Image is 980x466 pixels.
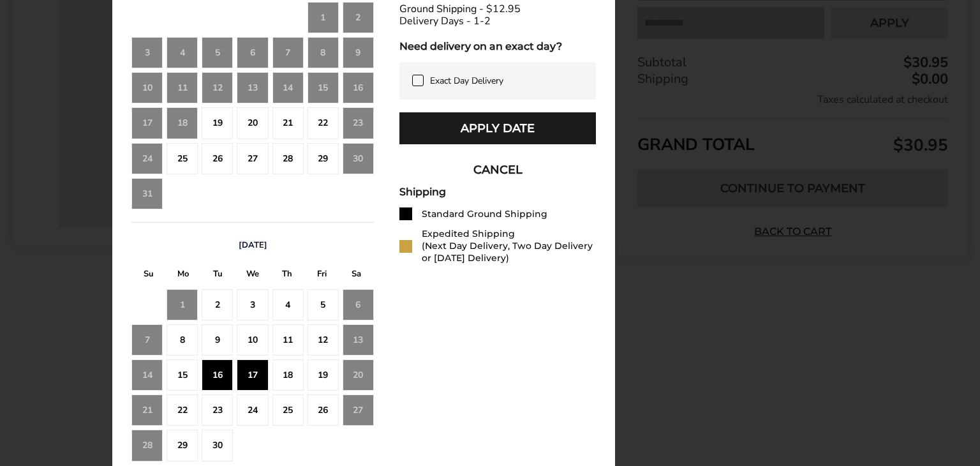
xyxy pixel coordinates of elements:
div: S [131,266,166,285]
span: Exact Day Delivery [430,75,503,87]
div: T [201,266,235,285]
button: CANCEL [399,154,596,186]
div: Need delivery on an exact day? [399,40,596,52]
div: Standard Ground Shipping [422,208,547,220]
div: W [235,266,270,285]
div: S [339,266,374,285]
div: Ground Shipping - $12.95 Delivery Days - 1-2 [399,3,596,27]
div: M [166,266,200,285]
div: Shipping [399,186,596,198]
div: F [304,266,339,285]
div: T [270,266,304,285]
span: [DATE] [239,239,267,251]
div: Expedited Shipping (Next Day Delivery, Two Day Delivery or [DATE] Delivery) [422,228,596,264]
button: [DATE] [234,239,272,251]
button: Apply Date [399,112,596,144]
